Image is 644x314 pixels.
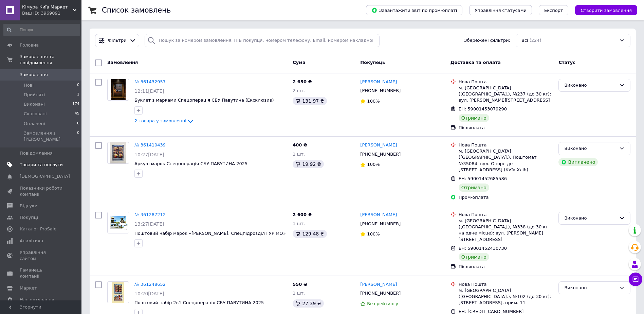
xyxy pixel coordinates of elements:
[371,7,457,13] span: Завантажити звіт по пром-оплаті
[20,150,53,156] span: Повідомлення
[629,273,642,286] button: Чат з покупцем
[107,79,129,101] a: Фото товару
[360,291,401,296] span: [PHONE_NUMBER]
[22,10,81,16] div: Ваш ID: 3969091
[110,142,126,163] img: Фото товару
[77,82,79,88] span: 0
[459,106,507,111] span: ЕН: 59001453079290
[20,214,38,221] span: Покупці
[459,194,553,200] div: Пром-оплата
[459,264,553,270] div: Післяплата
[293,282,307,287] span: 550 ₴
[134,231,286,236] span: Поштовий набір марок «[PERSON_NAME]. Спецпідрозділ ГУР МО»
[72,101,79,107] span: 174
[134,142,166,147] a: № 361410439
[134,221,164,227] span: 13:27[DATE]
[134,282,166,287] a: № 361248652
[450,60,501,65] span: Доставка та оплата
[459,85,553,104] div: м. [GEOGRAPHIC_DATA] ([GEOGRAPHIC_DATA].), №237 (до 30 кг): вул. [PERSON_NAME][STREET_ADDRESS]
[24,121,45,127] span: Оплачені
[459,142,553,148] div: Нова Пошта
[459,212,553,218] div: Нова Пошта
[367,301,398,306] span: Без рейтингу
[22,4,73,10] span: Кімура Київ Маркет
[107,212,129,233] a: Фото товару
[134,79,166,84] a: № 361432957
[568,7,637,13] a: Створити замовлення
[360,212,397,218] a: [PERSON_NAME]
[107,142,129,164] a: Фото товару
[293,88,305,93] span: 2 шт.
[20,42,39,48] span: Головна
[20,54,81,66] span: Замовлення та повідомлення
[459,79,553,85] div: Нова Пошта
[134,152,164,157] span: 10:27[DATE]
[360,142,397,149] a: [PERSON_NAME]
[581,8,632,13] span: Створити замовлення
[20,162,63,168] span: Товари та послуги
[544,8,563,13] span: Експорт
[360,281,397,288] a: [PERSON_NAME]
[564,82,617,89] div: Виконано
[558,158,598,166] div: Виплачено
[24,92,45,98] span: Прийняті
[134,119,186,124] span: 2 товара у замовленні
[20,72,48,78] span: Замовлення
[293,212,312,217] span: 2 600 ₴
[24,111,47,117] span: Скасовані
[293,160,324,168] div: 19.92 ₴
[367,231,380,237] span: 100%
[20,285,37,291] span: Маркет
[293,60,305,65] span: Cума
[464,37,510,44] span: Збережені фільтри:
[459,114,489,122] div: Отримано
[293,142,307,147] span: 400 ₴
[107,60,138,65] span: Замовлення
[108,212,129,233] img: Фото товару
[134,291,164,296] span: 10:20[DATE]
[459,218,553,243] div: м. [GEOGRAPHIC_DATA] ([GEOGRAPHIC_DATA].), №338 (до 30 кг на одне місце): вул. [PERSON_NAME][STRE...
[24,130,77,142] span: Замовлення з [PERSON_NAME]
[530,38,541,43] span: (224)
[20,249,63,262] span: Управління сайтом
[134,118,195,123] a: 2 товара у замовленні
[107,281,129,303] a: Фото товару
[459,281,553,287] div: Нова Пошта
[77,130,79,142] span: 0
[575,5,637,15] button: Створити замовлення
[134,88,164,94] span: 12:11[DATE]
[111,79,126,100] img: Фото товару
[459,253,489,261] div: Отримано
[108,37,127,44] span: Фільтри
[24,82,34,88] span: Нові
[134,161,247,166] a: Аркуш марок Спецоперація СБУ ПАВУТИНА 2025
[20,297,54,303] span: Налаштування
[293,221,305,226] span: 1 шт.
[293,97,327,105] div: 131.97 ₴
[20,173,70,179] span: [DEMOGRAPHIC_DATA]
[360,60,385,65] span: Покупець
[459,176,507,181] span: ЕН: 59001452685586
[77,92,79,98] span: 1
[134,98,274,103] a: Буклет з марками Спецоперація СБУ Павутина (Ексклюзив)
[459,125,553,131] div: Післяплата
[366,5,462,15] button: Завантажити звіт по пром-оплаті
[20,226,56,232] span: Каталог ProSale
[469,5,532,15] button: Управління статусами
[564,284,617,292] div: Виконано
[459,148,553,173] div: м. [GEOGRAPHIC_DATA] ([GEOGRAPHIC_DATA].), Поштомат №35084: вул. Оноре де [STREET_ADDRESS] (Київ ...
[539,5,569,15] button: Експорт
[134,300,264,305] a: Поштовий набір 2в1 Спецоперація СБУ ПАВУТИНА 2025
[24,101,45,107] span: Виконані
[20,267,63,279] span: Гаманець компанії
[20,203,37,209] span: Відгуки
[360,79,397,85] a: [PERSON_NAME]
[459,184,489,192] div: Отримано
[77,121,79,127] span: 0
[102,6,171,14] h1: Список замовлень
[360,152,401,157] span: [PHONE_NUMBER]
[75,111,79,117] span: 49
[293,299,324,308] div: 27.39 ₴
